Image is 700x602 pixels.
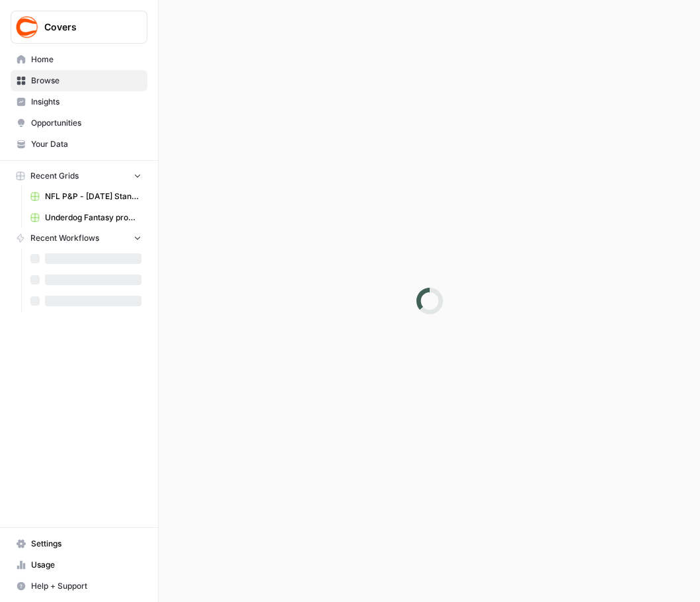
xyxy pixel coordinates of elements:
[11,533,147,554] a: Settings
[45,212,141,224] span: Underdog Fantasy promo code articles Grid
[15,15,39,39] img: Covers Logo
[31,559,141,571] span: Usage
[45,191,141,202] span: NFL P&P - [DATE] Standard (Production) Grid (1)
[31,117,141,129] span: Opportunities
[30,170,79,182] span: Recent Grids
[31,138,141,150] span: Your Data
[11,112,147,134] a: Opportunities
[31,75,141,87] span: Browse
[11,70,147,91] a: Browse
[11,576,147,597] button: Help + Support
[31,54,141,65] span: Home
[11,228,147,248] button: Recent Workflows
[11,49,147,70] a: Home
[11,166,147,186] button: Recent Grids
[31,96,141,108] span: Insights
[11,91,147,112] a: Insights
[11,554,147,576] a: Usage
[11,11,147,44] button: Workspace: Covers
[30,232,99,244] span: Recent Workflows
[31,538,141,550] span: Settings
[31,580,141,592] span: Help + Support
[24,207,147,228] a: Underdog Fantasy promo code articles Grid
[44,21,124,34] span: Covers
[24,186,147,207] a: NFL P&P - [DATE] Standard (Production) Grid (1)
[11,134,147,155] a: Your Data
